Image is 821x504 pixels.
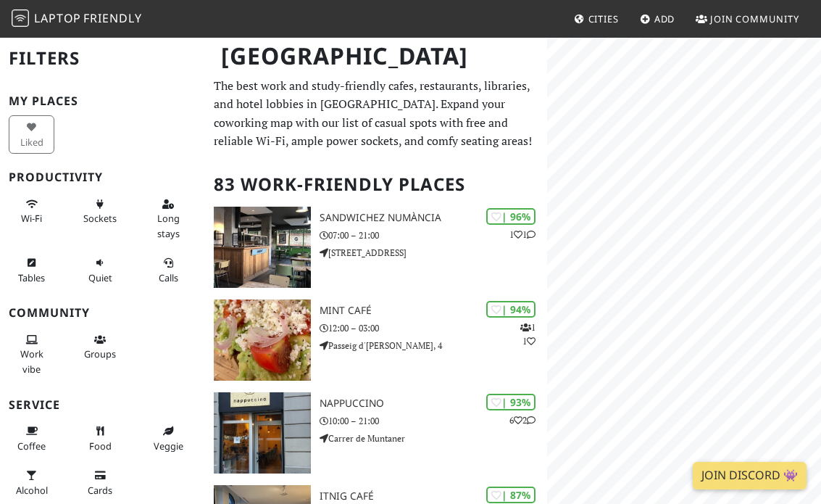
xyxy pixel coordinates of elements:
[84,347,116,360] span: Group tables
[9,94,196,108] h3: My Places
[77,192,122,231] button: Sockets
[146,419,191,458] button: Veggie
[9,328,54,381] button: Work vibe
[77,328,122,366] button: Groups
[520,321,535,348] p: 1 1
[486,487,535,503] div: | 87%
[205,299,547,381] a: Mint Café | 94% 11 Mint Café 12:00 – 03:00 Passeig d'[PERSON_NAME], 4
[20,347,43,375] span: People working
[320,339,548,352] p: Passeig d'[PERSON_NAME], 4
[486,394,535,410] div: | 93%
[12,9,29,27] img: LaptopFriendly
[83,10,141,26] span: Friendly
[146,192,191,245] button: Long stays
[320,414,548,428] p: 10:00 – 21:00
[89,439,112,453] span: Food
[77,251,122,289] button: Quiet
[320,490,548,503] h3: Itnig Café
[16,484,48,497] span: Alcohol
[509,228,535,241] p: 1 1
[12,7,142,32] a: LaptopFriendly LaptopFriendly
[17,439,46,453] span: Coffee
[588,12,619,25] span: Cities
[710,12,799,25] span: Join Community
[18,271,45,284] span: Work-friendly tables
[690,6,805,32] a: Join Community
[214,162,538,207] h2: 83 Work-Friendly Places
[320,246,548,260] p: [STREET_ADDRESS]
[9,36,196,80] h2: Filters
[214,207,310,288] img: SandwiChez Numància
[320,397,548,410] h3: Nappuccino
[157,212,180,239] span: Long stays
[34,10,81,26] span: Laptop
[88,484,112,497] span: Credit cards
[9,398,196,412] h3: Service
[214,299,310,381] img: Mint Café
[209,36,544,76] h1: [GEOGRAPHIC_DATA]
[9,192,54,231] button: Wi-Fi
[634,6,681,32] a: Add
[320,228,548,242] p: 07:00 – 21:00
[9,170,196,184] h3: Productivity
[21,212,42,225] span: Stable Wi-Fi
[9,419,54,458] button: Coffee
[77,463,122,502] button: Cards
[205,392,547,474] a: Nappuccino | 93% 62 Nappuccino 10:00 – 21:00 Carrer de Muntaner
[320,321,548,335] p: 12:00 – 03:00
[320,305,548,317] h3: Mint Café
[77,419,122,458] button: Food
[486,301,535,318] div: | 94%
[205,207,547,288] a: SandwiChez Numància | 96% 11 SandwiChez Numància 07:00 – 21:00 [STREET_ADDRESS]
[693,462,807,489] a: Join Discord 👾
[568,6,625,32] a: Cities
[159,271,178,284] span: Video/audio calls
[654,12,675,25] span: Add
[9,306,196,320] h3: Community
[154,439,183,453] span: Veggie
[146,251,191,289] button: Calls
[320,212,548,224] h3: SandwiChez Numància
[214,77,538,151] p: The best work and study-friendly cafes, restaurants, libraries, and hotel lobbies in [GEOGRAPHIC_...
[509,413,535,427] p: 6 2
[320,431,548,445] p: Carrer de Muntaner
[9,463,54,502] button: Alcohol
[9,251,54,289] button: Tables
[83,212,117,225] span: Power sockets
[486,208,535,225] div: | 96%
[214,392,310,474] img: Nappuccino
[88,271,112,284] span: Quiet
